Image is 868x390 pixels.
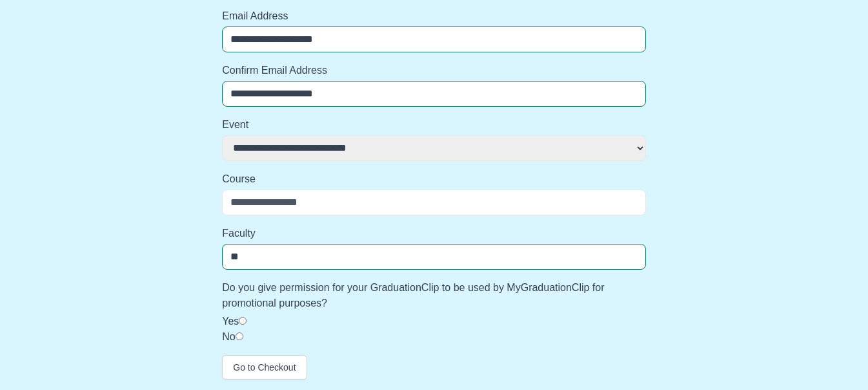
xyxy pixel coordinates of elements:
[222,226,646,241] label: Faculty
[222,171,646,187] label: Course
[222,8,646,24] label: Email Address
[222,316,239,327] label: Yes
[222,331,235,342] label: No
[222,117,646,133] label: Event
[222,63,646,78] label: Confirm Email Address
[222,280,646,311] label: Do you give permission for your GraduationClip to be used by MyGraduationClip for promotional pur...
[222,355,307,380] button: Go to Checkout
